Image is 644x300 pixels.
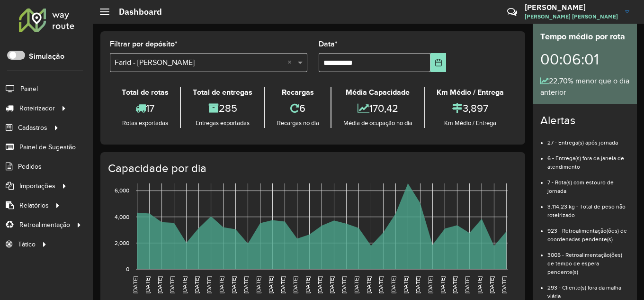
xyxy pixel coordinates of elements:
[540,114,629,127] h4: Alertas
[428,98,513,118] div: 3,897
[29,51,64,62] label: Simulação
[378,276,384,293] text: [DATE]
[268,87,328,98] div: Recargas
[181,276,188,293] text: [DATE]
[132,276,138,293] text: [DATE]
[317,276,323,293] text: [DATE]
[319,38,338,50] label: Data
[19,220,70,230] span: Retroalimentação
[428,87,513,98] div: Km Médio / Entrega
[112,98,178,118] div: 17
[427,276,433,293] text: [DATE]
[144,276,151,293] text: [DATE]
[334,98,421,118] div: 170,42
[19,181,55,191] span: Importações
[525,12,618,21] span: [PERSON_NAME] [PERSON_NAME]
[287,57,295,68] span: Clear all
[489,276,495,293] text: [DATE]
[255,276,261,293] text: [DATE]
[115,214,129,220] text: 4,000
[476,276,483,293] text: [DATE]
[547,131,629,147] li: 27 - Entrega(s) após jornada
[353,276,359,293] text: [DATE]
[428,118,513,128] div: Km Médio / Entrega
[194,276,200,293] text: [DATE]
[268,276,274,293] text: [DATE]
[334,87,421,98] div: Média Capacidade
[157,276,163,293] text: [DATE]
[18,162,42,172] span: Pedidos
[19,103,55,113] span: Roteirizador
[547,171,629,195] li: 7 - Rota(s) com estouro de jornada
[243,276,249,293] text: [DATE]
[169,276,175,293] text: [DATE]
[334,118,421,128] div: Média de ocupação no dia
[206,276,212,293] text: [DATE]
[402,276,409,293] text: [DATE]
[547,219,629,244] li: 923 - Retroalimentação(ões) de coordenadas pendente(s)
[540,75,629,98] div: 22,70% menor que o dia anterior
[115,188,129,194] text: 6,000
[501,276,507,293] text: [DATE]
[18,239,36,249] span: Tático
[183,118,261,128] div: Entregas exportadas
[231,276,237,293] text: [DATE]
[430,53,446,72] button: Choose Date
[109,7,162,17] h2: Dashboard
[218,276,224,293] text: [DATE]
[183,98,261,118] div: 285
[292,276,298,293] text: [DATE]
[112,118,178,128] div: Rotas exportadas
[547,244,629,276] li: 3005 - Retroalimentação(ões) de tempo de espera pendente(s)
[547,195,629,219] li: 3.114,23 kg - Total de peso não roteirizado
[115,240,129,246] text: 2,000
[112,87,178,98] div: Total de rotas
[390,276,396,293] text: [DATE]
[341,276,347,293] text: [DATE]
[439,276,446,293] text: [DATE]
[110,38,178,50] label: Filtrar por depósito
[525,3,618,12] h3: [PERSON_NAME]
[280,276,286,293] text: [DATE]
[108,162,516,175] h4: Capacidade por dia
[268,118,328,128] div: Recargas no dia
[540,43,629,75] div: 00:06:01
[126,266,129,272] text: 0
[547,147,629,171] li: 6 - Entrega(s) fora da janela de atendimento
[366,276,372,293] text: [DATE]
[329,276,335,293] text: [DATE]
[540,30,629,43] div: Tempo médio por rota
[20,84,38,94] span: Painel
[464,276,470,293] text: [DATE]
[183,87,261,98] div: Total de entregas
[19,142,76,152] span: Painel de Sugestão
[18,123,47,133] span: Cadastros
[304,276,311,293] text: [DATE]
[502,2,522,22] a: Contato Rápido
[268,98,328,118] div: 6
[19,200,49,210] span: Relatórios
[415,276,421,293] text: [DATE]
[452,276,458,293] text: [DATE]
